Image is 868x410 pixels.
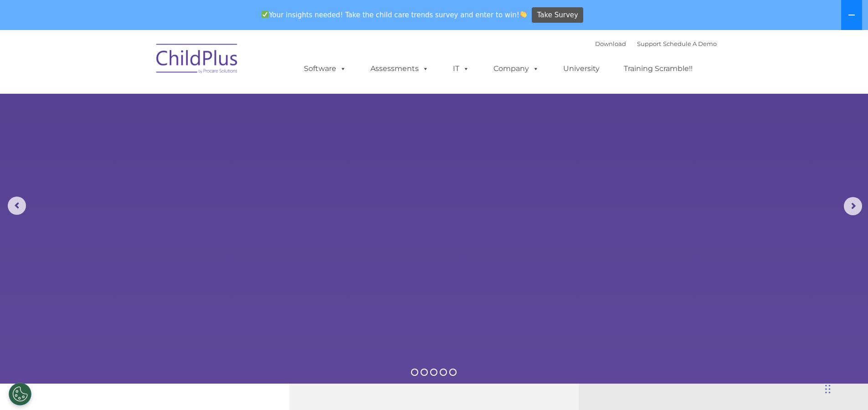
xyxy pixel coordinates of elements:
[127,97,165,104] span: Phone number
[532,7,583,23] a: Take Survey
[637,40,661,47] a: Support
[615,60,702,78] a: Training Scramble!!
[825,375,831,403] div: Drag
[9,383,31,405] button: Cookies Settings
[719,312,868,410] iframe: Chat Widget
[554,60,609,78] a: University
[444,60,478,78] a: IT
[152,37,243,83] img: ChildPlus by Procare Solutions
[262,11,268,18] img: ✅
[127,60,154,67] span: Last name
[537,7,578,23] span: Take Survey
[663,40,717,47] a: Schedule A Demo
[361,60,438,78] a: Assessments
[258,6,531,24] span: Your insights needed! Take the child care trends survey and enter to win!
[595,40,717,47] font: |
[595,40,626,47] a: Download
[295,60,355,78] a: Software
[520,11,527,18] img: 👏
[484,60,548,78] a: Company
